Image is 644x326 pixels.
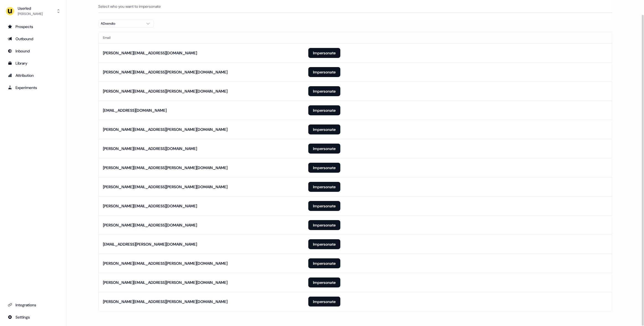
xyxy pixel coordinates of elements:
button: Impersonate [308,124,340,134]
div: [PERSON_NAME][EMAIL_ADDRESS][PERSON_NAME][DOMAIN_NAME] [103,165,228,170]
button: Impersonate [308,48,340,58]
a: Go to integrations [4,300,62,309]
div: Inbound [8,48,58,54]
div: [PERSON_NAME][EMAIL_ADDRESS][DOMAIN_NAME] [103,203,197,209]
button: Impersonate [308,86,340,96]
button: Impersonate [308,182,340,192]
button: Impersonate [308,144,340,154]
div: [PERSON_NAME][EMAIL_ADDRESS][DOMAIN_NAME] [103,146,197,151]
div: [PERSON_NAME][EMAIL_ADDRESS][PERSON_NAME][DOMAIN_NAME] [103,184,228,190]
a: Go to prospects [4,22,62,31]
a: Go to Inbound [4,47,62,55]
div: Userled [18,6,43,11]
div: [PERSON_NAME][EMAIL_ADDRESS][DOMAIN_NAME] [103,50,197,56]
div: Attribution [8,73,58,78]
button: Impersonate [308,220,340,230]
div: Outbound [8,36,58,42]
button: Impersonate [308,201,340,211]
button: Impersonate [308,277,340,287]
a: Go to templates [4,59,62,68]
button: Impersonate [308,297,340,307]
div: [PERSON_NAME][EMAIL_ADDRESS][PERSON_NAME][DOMAIN_NAME] [103,69,228,75]
div: [PERSON_NAME][EMAIL_ADDRESS][PERSON_NAME][DOMAIN_NAME] [103,127,228,132]
div: [PERSON_NAME][EMAIL_ADDRESS][PERSON_NAME][DOMAIN_NAME] [103,261,228,266]
div: ADvendio [101,21,143,26]
a: Go to outbound experience [4,34,62,43]
button: ADvendio [99,20,154,27]
div: [PERSON_NAME][EMAIL_ADDRESS][PERSON_NAME][DOMAIN_NAME] [103,88,228,94]
button: Impersonate [308,239,340,249]
a: Go to experiments [4,83,62,92]
div: Integrations [8,302,58,308]
div: [PERSON_NAME][EMAIL_ADDRESS][DOMAIN_NAME] [103,222,197,228]
button: Impersonate [308,258,340,268]
div: [EMAIL_ADDRESS][DOMAIN_NAME] [103,108,167,113]
div: Library [8,60,58,66]
button: Impersonate [308,105,340,115]
div: Experiments [8,85,58,90]
button: Userled[PERSON_NAME] [4,4,62,18]
a: Go to integrations [4,313,62,322]
div: [PERSON_NAME] [18,11,43,17]
div: [PERSON_NAME][EMAIL_ADDRESS][PERSON_NAME][DOMAIN_NAME] [103,299,228,304]
p: Select who you want to impersonate [99,4,612,9]
button: Impersonate [308,163,340,173]
div: Prospects [8,24,58,29]
div: Settings [8,314,58,320]
div: [EMAIL_ADDRESS][PERSON_NAME][DOMAIN_NAME] [103,241,197,247]
a: Go to attribution [4,71,62,80]
div: [PERSON_NAME][EMAIL_ADDRESS][PERSON_NAME][DOMAIN_NAME] [103,280,228,285]
button: Impersonate [308,67,340,77]
th: Email [99,32,304,43]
